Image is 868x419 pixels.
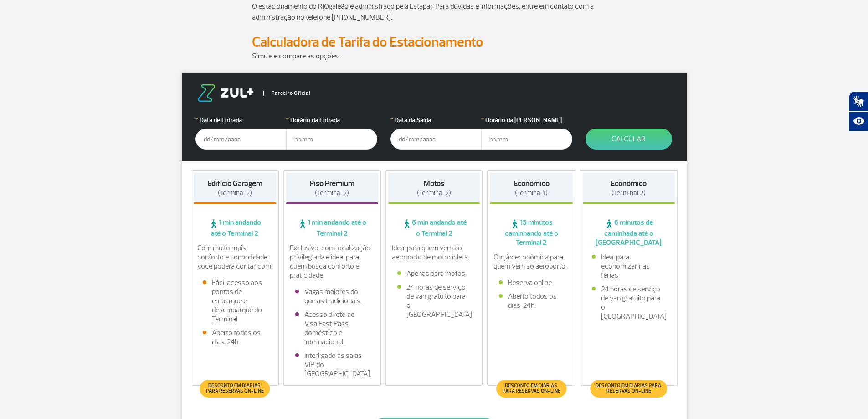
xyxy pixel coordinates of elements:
input: hh:mm [286,129,377,150]
span: (Terminal 2) [417,189,451,197]
li: Vagas maiores do que as tradicionais. [295,287,369,305]
label: Horário da Entrada [286,115,377,125]
strong: Motos [424,179,444,188]
span: 1 min andando até o Terminal 2 [194,218,277,238]
li: Ideal para economizar nas férias [592,253,666,280]
li: 24 horas de serviço de van gratuito para o [GEOGRAPHIC_DATA] [592,285,666,321]
span: (Terminal 2) [315,189,349,197]
label: Data de Entrada [195,115,287,125]
li: Apenas para motos. [397,269,471,278]
div: Plugin de acessibilidade da Hand Talk. [849,91,868,131]
span: (Terminal 2) [218,189,252,197]
span: (Terminal 1) [515,189,548,197]
li: Fácil acesso aos pontos de embarque e desembarque do Terminal [203,278,267,324]
li: Aberto todos os dias, 24h. [499,292,564,310]
p: Simule e compare as opções. [252,51,616,62]
span: Parceiro Oficial [263,91,310,96]
span: (Terminal 2) [611,189,646,197]
li: Reserva online [499,278,564,287]
span: Desconto em diárias para reservas on-line [595,383,663,394]
p: Opção econômica para quem vem ao aeroporto. [493,253,569,271]
strong: Piso Premium [309,179,354,188]
strong: Edifício Garagem [207,179,262,188]
p: Com muito mais conforto e comodidade, você poderá contar com: [197,243,273,271]
input: hh:mm [481,129,572,150]
strong: Econômico [611,179,647,188]
img: logo-zul.png [195,84,256,102]
p: O estacionamento do RIOgaleão é administrado pela Estapar. Para dúvidas e informações, entre em c... [252,1,616,23]
p: Exclusivo, com localização privilegiada e ideal para quem busca conforto e praticidade. [290,243,375,280]
li: Acesso direto ao Visa Fast Pass doméstico e internacional. [295,310,369,347]
label: Data da Saída [390,115,482,125]
button: Calcular [586,129,672,150]
p: Ideal para quem vem ao aeroporto de motocicleta. [392,243,477,262]
li: Interligado às salas VIP do [GEOGRAPHIC_DATA]. [295,351,369,378]
label: Horário da [PERSON_NAME] [481,115,572,125]
input: dd/mm/aaaa [390,129,482,150]
span: Desconto em diárias para reservas on-line [205,383,265,394]
span: 1 min andando até o Terminal 2 [286,218,378,238]
span: 15 minutos caminhando até o Terminal 2 [490,218,573,247]
button: Abrir recursos assistivos. [849,111,868,131]
span: Desconto em diárias para reservas on-line [501,383,561,394]
input: dd/mm/aaaa [195,129,287,150]
strong: Econômico [514,179,550,188]
button: Abrir tradutor de língua de sinais. [849,91,868,111]
span: 6 min andando até o Terminal 2 [388,218,480,238]
h2: Calculadora de Tarifa do Estacionamento [252,34,616,51]
span: 6 minutos de caminhada até o [GEOGRAPHIC_DATA] [583,218,675,247]
li: Aberto todos os dias, 24h [203,328,267,347]
li: 24 horas de serviço de van gratuito para o [GEOGRAPHIC_DATA] [397,283,471,319]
